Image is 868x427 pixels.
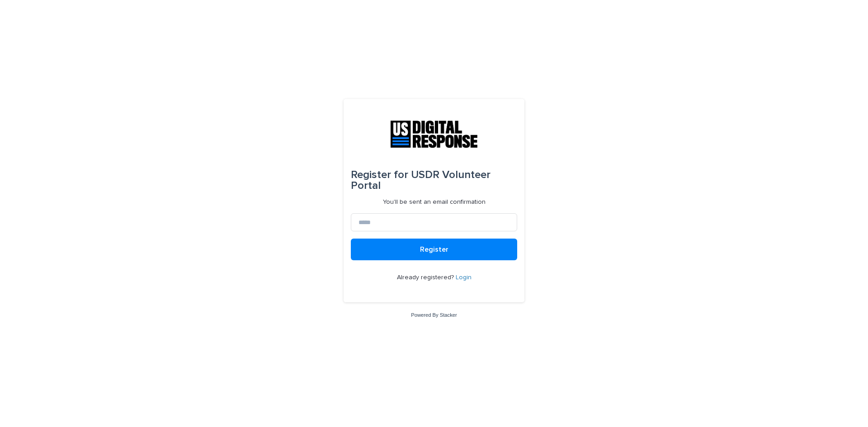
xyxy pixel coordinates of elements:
a: Login [456,274,472,281]
button: Register [351,239,517,260]
span: Register [420,246,448,253]
p: You'll be sent an email confirmation [383,198,486,206]
div: USDR Volunteer Portal [351,162,517,198]
span: Already registered? [397,274,456,281]
a: Powered By Stacker [411,312,457,318]
span: Register for [351,169,408,180]
img: N0FYVoH1RkKBnLN4Nruq [391,121,477,148]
